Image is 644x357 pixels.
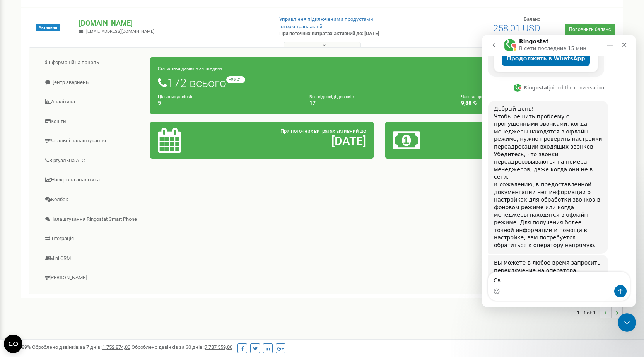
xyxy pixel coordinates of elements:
a: Наскрізна аналітика [35,171,150,190]
a: Налаштування Ringostat Smart Phone [35,210,150,229]
iframe: Intercom live chat [482,35,636,307]
span: Оброблено дзвінків за 30 днів : [132,344,232,350]
a: Поповнити баланс [565,24,615,35]
a: Кошти [35,112,150,131]
a: Інтеграція [35,229,150,248]
iframe: Intercom live chat [618,313,636,332]
textarea: Ваше сообщение... [7,237,148,250]
span: 258,01 USD [493,23,540,34]
a: [PERSON_NAME] [35,268,150,287]
span: Оброблено дзвінків за 7 днів : [32,344,130,350]
span: [EMAIL_ADDRESS][DOMAIN_NAME] [86,29,154,34]
a: Інформаційна панель [35,53,150,72]
button: Отправить сообщение… [133,250,145,263]
a: Історія транзакцій [279,24,323,29]
h1: 172 всього [158,76,601,89]
span: Активний [36,24,60,31]
u: 7 787 559,00 [205,344,232,350]
h4: 17 [309,100,449,106]
small: Частка пропущених дзвінків [461,94,518,99]
span: 1 - 1 of 1 [577,307,600,318]
h4: 9,88 % [461,100,601,106]
span: Баланс [524,16,540,22]
a: Mini CRM [35,249,150,268]
small: Без відповіді дзвінків [309,94,354,99]
small: Цільових дзвінків [158,94,193,99]
button: Средство выбора эмодзи [12,253,18,260]
a: Колбек [35,190,150,209]
small: Статистика дзвінків за тиждень [158,66,222,71]
div: Вы можете в любое время запросить переключение на оператора. Обратите внимание, что время ожидани... [6,220,127,275]
h4: 5 [158,100,298,106]
span: При поточних витратах активний до [280,128,366,134]
p: [DOMAIN_NAME] [79,18,266,28]
h2: [DATE] [231,135,366,147]
div: Ringostat говорит… [6,220,149,292]
h2: 258,01 $ [466,135,601,147]
a: Аналiтика [35,92,150,111]
button: Open CMP widget [4,335,22,353]
nav: ... [577,299,623,326]
a: Управління підключеними продуктами [279,16,373,22]
p: При поточних витратах активний до: [DATE] [279,30,417,38]
u: 1 752 874,00 [102,344,130,350]
a: Віртуальна АТС [35,151,150,170]
a: Загальні налаштування [35,132,150,150]
small: +95 [226,76,245,83]
a: Центр звернень [35,73,150,92]
div: Вы можете в любое время запросить переключение на оператора. Обратите внимание, что время ожидани... [12,224,121,270]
